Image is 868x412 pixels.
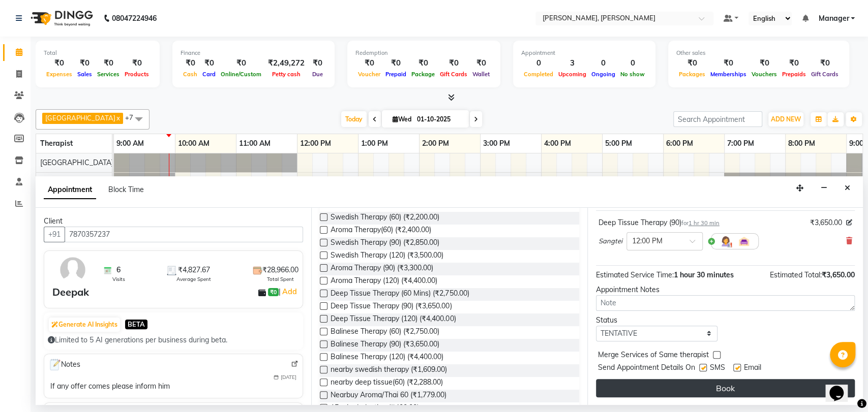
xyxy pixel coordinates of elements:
a: 10:00 AM [175,136,212,151]
div: ₹0 [200,57,218,69]
a: 1:00 PM [358,136,391,151]
span: Voucher [355,71,383,78]
div: ₹0 [749,57,780,69]
span: ₹4,827.67 [178,265,210,275]
span: Aroma Therapy (120) (₹4,400.00) [331,275,437,288]
input: Search Appointment [673,111,762,127]
div: Appointment Notes [596,284,855,295]
span: Sales [75,71,95,78]
div: ₹0 [181,57,200,69]
span: Therapist [40,139,73,148]
div: Total [44,49,152,57]
div: Status [596,315,718,326]
small: for [681,219,720,227]
input: Search by Name/Mobile/Email/Code [65,227,303,242]
span: Swedish Therapy (90) (₹2,850.00) [331,237,439,250]
span: Swedish Therapy (60) (₹2,200.00) [331,212,439,225]
div: ₹0 [676,57,708,69]
span: Email [744,362,761,375]
span: Wed [390,115,414,123]
span: 1 hour 30 minutes [674,270,734,279]
span: Due [310,71,325,78]
span: nearby swedish therapy (₹1,609.00) [331,364,447,377]
a: 7:00 PM [725,136,757,151]
span: 1 hr 30 min [689,219,720,227]
iframe: chat widget [825,371,858,402]
span: Aroma Therapy(60) (₹2,400.00) [331,225,431,237]
a: 9:00 AM [114,136,146,151]
a: 8:00 PM [786,136,818,151]
span: nearby deep tissue(60) (₹2,288.00) [331,377,443,390]
span: Aroma Therapy (90) (₹3,300.00) [331,263,433,275]
div: ₹0 [95,57,122,69]
div: 0 [618,57,647,69]
div: Limited to 5 AI generations per business during beta. [48,335,299,345]
div: Client [44,216,303,227]
span: 6 [116,265,121,275]
i: Edit price [846,219,852,226]
span: Petty cash [270,71,303,78]
span: Memberships [708,71,749,78]
span: Deep Tissue Therapy (60 Mins) (₹2,750.00) [331,288,469,301]
span: Prepaid [383,71,409,78]
div: ₹0 [122,57,152,69]
div: ₹0 [470,57,492,69]
a: 6:00 PM [664,136,696,151]
span: +7 [125,113,141,121]
span: Send Appointment Details On [598,362,695,375]
span: Deep Tissue Therapy (120) (₹4,400.00) [331,313,456,326]
span: Gift Cards [437,71,470,78]
span: Expenses [44,71,75,78]
span: Ongoing [589,71,618,78]
span: Estimated Service Time: [596,270,674,279]
span: Swedish Therapy (120) (₹3,500.00) [331,250,443,263]
input: 2025-10-01 [414,112,465,127]
div: Appointment [521,49,647,57]
span: Estimated Total: [770,270,822,279]
div: 0 [589,57,618,69]
span: BETA [125,320,147,329]
span: Total Spent [267,275,294,283]
button: Book [596,379,855,397]
span: No show [618,71,647,78]
span: Visits [112,275,125,283]
button: Generate AI Insights [49,318,120,332]
span: ₹3,650.00 [822,270,855,279]
span: [GEOGRAPHIC_DATA] [40,158,113,167]
div: ₹0 [44,57,75,69]
span: SMS [710,362,725,375]
span: Prepaids [780,71,809,78]
img: Interior.png [738,235,750,247]
span: ADD NEW [771,115,801,123]
span: Manager [818,13,849,24]
a: 12:00 PM [297,136,334,151]
button: +91 [44,227,65,242]
span: Cash [181,71,200,78]
span: Package [409,71,437,78]
div: Finance [181,49,326,57]
span: ₹3,650.00 [810,217,842,228]
span: Nearbuy Aroma/Thai 60 (₹1,779.00) [331,390,446,402]
span: [DATE] [281,373,296,381]
div: ₹0 [355,57,383,69]
div: ₹0 [708,57,749,69]
a: 5:00 PM [603,136,635,151]
div: Other sales [676,49,841,57]
a: 3:00 PM [481,136,513,151]
div: Deepak [52,284,89,300]
div: ₹0 [218,57,264,69]
span: Deep Tissue Therapy (90) (₹3,650.00) [331,301,452,313]
div: ₹0 [809,57,841,69]
button: ADD NEW [768,112,803,126]
span: | [279,286,298,298]
img: avatar [58,255,87,284]
a: 4:00 PM [542,136,574,151]
span: Balinese Therapy (120) (₹4,400.00) [331,352,443,364]
div: ₹0 [437,57,470,69]
span: Packages [676,71,708,78]
img: Hairdresser.png [720,235,732,247]
a: Add [281,286,298,298]
div: Deep Tissue Therapy (90) [598,217,720,228]
span: Products [122,71,152,78]
div: ₹0 [409,57,437,69]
